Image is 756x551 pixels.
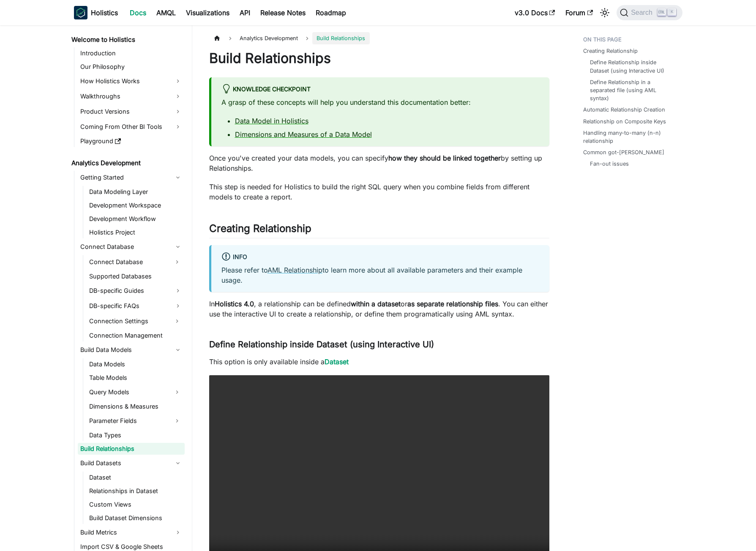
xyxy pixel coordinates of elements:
[215,300,254,308] strong: Holistics 4.0
[87,358,185,370] a: Data Models
[209,50,549,67] h1: Build Relationships
[125,6,151,19] a: Docs
[91,8,118,18] b: Holistics
[87,314,169,328] a: Connection Settings
[74,6,118,19] a: HolisticsHolistics
[560,6,598,19] a: Forum
[78,61,185,73] a: Our Philosophy
[235,32,302,44] span: Analytics Development
[78,443,185,455] a: Build Relationships
[87,330,185,341] a: Connection Management
[221,252,539,263] div: info
[583,117,666,125] a: Relationship on Composite Keys
[87,284,185,297] a: DB-specific Guides
[209,357,549,367] p: This option is only available inside a
[87,186,185,198] a: Data Modeling Layer
[628,9,658,16] span: Search
[78,526,185,539] a: Build Metrics
[617,5,682,20] button: Search (Ctrl+K)
[255,6,311,19] a: Release Notes
[590,58,674,74] a: Define Relationship inside Dataset (using Interactive UI)
[209,182,549,202] p: This step is needed for Holistics to build the right SQL query when you combine fields from diffe...
[221,84,539,95] div: Knowledge Checkpoint
[668,8,676,16] kbd: K
[235,130,372,139] a: Dimensions and Measures of a Data Model
[78,135,185,147] a: Playground
[69,157,185,169] a: Analytics Development
[510,6,560,19] a: v3.0 Docs
[235,6,255,19] a: API
[590,78,674,103] a: Define Relationship in a separated file (using AML syntax)
[209,339,549,350] h3: Define Relationship inside Dataset (using Interactive UI)
[87,255,169,269] a: Connect Database
[235,117,308,125] a: Data Model in Holistics
[78,240,185,254] a: Connect Database
[181,6,235,19] a: Visualizations
[87,385,169,399] a: Query Models
[598,6,611,19] button: Switch between dark and light mode (currently light mode)
[221,265,539,285] p: Please refer to to learn more about all available parameters and their example usage.
[87,512,185,524] a: Build Dataset Dimensions
[66,25,192,551] nav: Docs sidebar
[209,153,549,173] p: Once you've created your data models, you can specify by setting up Relationships.
[87,299,185,313] a: DB-specific FAQs
[169,414,185,428] button: Expand sidebar category 'Parameter Fields'
[311,6,351,19] a: Roadmap
[388,154,501,162] strong: how they should be linked together
[78,105,185,118] a: Product Versions
[87,429,185,441] a: Data Types
[169,255,185,269] button: Expand sidebar category 'Connect Database'
[87,485,185,497] a: Relationships in Dataset
[169,314,185,328] button: Expand sidebar category 'Connection Settings'
[87,199,185,211] a: Development Workspace
[87,270,185,282] a: Supported Databases
[169,385,185,399] button: Expand sidebar category 'Query Models'
[312,32,369,44] span: Build Relationships
[209,222,549,238] h2: Creating Relationship
[151,6,181,19] a: AMQL
[87,414,169,428] a: Parameter Fields
[267,266,322,274] a: AML Relationship
[87,472,185,483] a: Dataset
[87,213,185,225] a: Development Workflow
[583,47,638,55] a: Creating Relationship
[583,106,665,114] a: Automatic Relationship Creation
[325,357,349,366] a: Dataset
[78,120,185,134] a: Coming From Other BI Tools
[78,456,185,470] a: Build Datasets
[78,343,185,357] a: Build Data Models
[209,32,549,44] nav: Breadcrumbs
[74,6,87,19] img: Holistics
[87,226,185,238] a: Holistics Project
[87,401,185,412] a: Dimensions & Measures
[583,148,664,156] a: Common got-[PERSON_NAME]
[87,372,185,384] a: Table Models
[209,32,225,44] a: Home page
[583,129,677,145] a: Handling many-to-many (n-n) relationship
[221,97,539,107] p: A grasp of these concepts will help you understand this documentation better:
[407,300,498,308] strong: as separate relationship files
[78,47,185,59] a: Introduction
[351,300,401,308] strong: within a dataset
[209,299,549,319] p: In , a relationship can be defined or . You can either use the interactive UI to create a relatio...
[78,171,185,184] a: Getting Started
[78,74,185,88] a: How Holistics Works
[69,34,185,46] a: Welcome to Holistics
[590,160,629,168] a: Fan-out issues
[78,90,185,103] a: Walkthroughs
[87,499,185,510] a: Custom Views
